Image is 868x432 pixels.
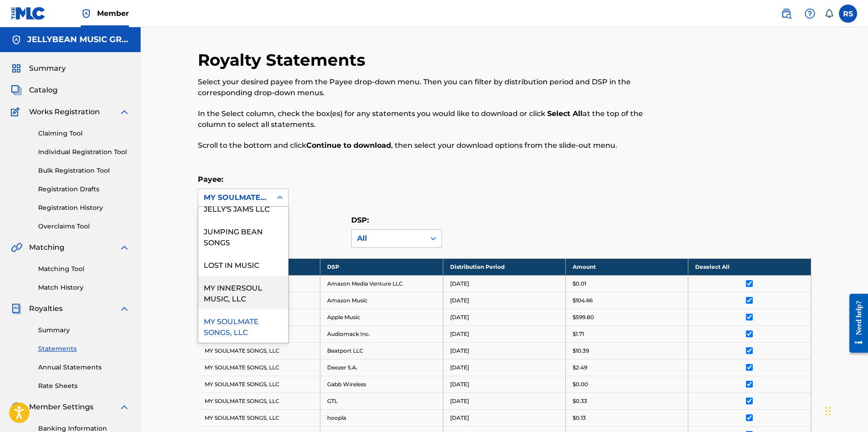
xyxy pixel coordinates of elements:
[97,8,129,19] span: Member
[825,398,831,425] div: Drag
[198,140,670,151] p: Scroll to the bottom and click , then select your download options from the slide-out menu.
[320,393,443,409] td: GTL
[38,363,130,372] a: Annual Statements
[443,309,565,325] td: [DATE]
[11,303,22,314] img: Royalties
[38,264,130,274] a: Matching Tool
[320,325,443,342] td: Audiomack Inc.
[11,7,46,20] img: MLC Logo
[320,409,443,426] td: hoopla
[573,280,586,288] p: $0.01
[573,347,589,355] p: $10.39
[11,85,22,96] img: Catalog
[198,409,320,426] td: MY SOULMATE SONGS, LLC
[320,258,443,275] th: DSP
[781,8,792,19] img: search
[320,359,443,376] td: Deezer S.A.
[320,292,443,309] td: Amazon Music
[38,129,130,138] a: Claiming Tool
[443,393,565,409] td: [DATE]
[777,5,795,23] a: Public Search
[11,63,66,74] a: SummarySummary
[688,258,811,275] th: Deselect All
[198,77,670,98] p: Select your desired payee from the Payee drop-down menu. Then you can filter by distribution peri...
[38,222,130,231] a: Overclaims Tool
[204,192,266,203] div: MY SOULMATE SONGS, LLC
[573,330,584,338] p: $1.71
[443,359,565,376] td: [DATE]
[443,325,565,342] td: [DATE]
[119,242,130,253] img: expand
[843,287,868,360] iframe: Resource Center
[81,8,92,19] img: Top Rightsholder
[198,309,288,343] div: MY SOULMATE SONGS, LLC
[38,283,130,292] a: Match History
[320,309,443,325] td: Apple Music
[443,342,565,359] td: [DATE]
[198,276,288,309] div: MY INNERSOUL MUSIC, LLC
[443,275,565,292] td: [DATE]
[443,292,565,309] td: [DATE]
[198,197,288,219] div: JELLY'S JAMS LLC
[38,325,130,335] a: Summary
[29,63,66,74] span: Summary
[565,258,688,275] th: Amount
[801,5,819,23] div: Help
[198,376,320,393] td: MY SOULMATE SONGS, LLC
[11,63,22,74] img: Summary
[11,242,22,253] img: Matching
[573,364,587,372] p: $2.49
[119,402,130,413] img: expand
[547,109,583,118] strong: Select All
[38,203,130,213] a: Registration History
[198,219,288,253] div: JUMPING BEAN SONGS
[573,380,588,388] p: $0.00
[824,9,834,18] div: Notifications
[839,5,857,23] div: User Menu
[11,402,22,413] img: Member Settings
[38,166,130,175] a: Bulk Registration Tool
[443,409,565,426] td: [DATE]
[804,8,815,19] img: help
[198,359,320,376] td: MY SOULMATE SONGS, LLC
[29,303,63,314] span: Royalties
[11,85,58,96] a: CatalogCatalog
[27,34,130,45] h5: JELLYBEAN MUSIC GROUP
[320,342,443,359] td: Beatport LLC
[320,376,443,393] td: Gabb Wireless
[119,107,130,117] img: expand
[198,393,320,409] td: MY SOULMATE SONGS, LLC
[29,402,93,413] span: Member Settings
[351,216,369,224] label: DSP:
[38,184,130,194] a: Registration Drafts
[357,233,420,244] div: All
[38,344,130,354] a: Statements
[198,108,670,130] p: In the Select column, check the box(es) for any statements you would like to download or click at...
[320,275,443,292] td: Amazon Media Venture LLC
[443,376,565,393] td: [DATE]
[198,175,223,184] label: Payee:
[573,397,587,405] p: $0.33
[119,303,130,314] img: expand
[573,296,593,305] p: $104.66
[573,313,594,321] p: $599.80
[823,388,868,432] iframe: Chat Widget
[29,85,58,96] span: Catalog
[198,50,370,70] h2: Royalty Statements
[11,34,22,45] img: Accounts
[29,107,100,117] span: Works Registration
[306,141,391,150] strong: Continue to download
[198,342,320,359] td: MY SOULMATE SONGS, LLC
[573,414,586,422] p: $0.13
[443,258,565,275] th: Distribution Period
[198,253,288,276] div: LOST IN MUSIC
[38,147,130,157] a: Individual Registration Tool
[38,381,130,391] a: Rate Sheets
[11,107,23,117] img: Works Registration
[29,242,64,253] span: Matching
